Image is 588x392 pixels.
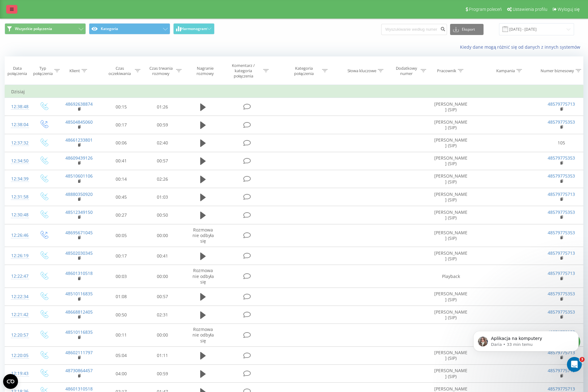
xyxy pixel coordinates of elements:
[192,326,214,343] span: Rozmowa nie odbyła się
[142,116,183,134] td: 00:59
[101,98,142,116] td: 00:15
[65,137,93,143] a: 48661233801
[460,44,583,50] a: Kiedy dane mogą różnić się od danych z innych systemów
[192,267,214,284] span: Rozmowa nie odbyła się
[181,27,207,31] span: Harmonogram
[65,350,93,355] a: 48602111797
[428,152,474,170] td: [PERSON_NAME] (SIP)
[5,66,30,76] div: Data połączenia
[65,309,93,315] a: 48668812405
[11,155,25,167] div: 12:34:50
[496,68,515,73] div: Kampania
[11,309,25,321] div: 12:21:42
[106,66,133,76] div: Czas oczekiwania
[89,23,170,34] button: Kategoria
[428,134,474,152] td: [PERSON_NAME] (SIP)
[428,206,474,224] td: [PERSON_NAME] (SIP)
[65,155,93,161] a: 48609439126
[548,173,575,179] a: 48579775353
[11,191,25,203] div: 12:31:58
[173,23,214,34] button: Harmonogram
[101,324,142,347] td: 00:11
[5,86,583,98] td: Dzisiaj
[11,137,25,149] div: 12:37:32
[142,365,183,383] td: 00:59
[11,173,25,185] div: 12:34:39
[287,66,321,76] div: Kategoria połączenia
[11,101,25,113] div: 12:38:48
[101,247,142,265] td: 00:17
[464,318,588,375] iframe: Intercom notifications wiadomość
[65,270,93,276] a: 48601310518
[11,250,25,262] div: 12:26:19
[548,155,575,161] a: 48579775353
[11,119,25,131] div: 12:38:04
[101,188,142,206] td: 00:45
[428,365,474,383] td: [PERSON_NAME] (SIP)
[142,247,183,265] td: 00:41
[548,119,575,125] a: 48579775353
[11,329,25,341] div: 12:20:57
[513,7,547,12] span: Ustawienia profilu
[142,224,183,247] td: 00:00
[558,7,580,12] span: Wyloguj się
[142,170,183,188] td: 02:26
[548,101,575,107] a: 48579775713
[11,209,25,221] div: 12:30:48
[3,374,18,389] button: Open CMP widget
[101,265,142,288] td: 00:03
[101,170,142,188] td: 00:14
[65,119,93,125] a: 48504845060
[450,24,484,35] button: Eksport
[548,309,575,315] a: 48579775353
[65,329,93,335] a: 48510116835
[142,188,183,206] td: 01:03
[65,291,93,297] a: 48510116835
[11,291,25,303] div: 12:22:34
[101,224,142,247] td: 00:05
[65,173,93,179] a: 48510601106
[469,7,502,12] span: Program poleceń
[15,26,52,31] span: Wszystkie połączenia
[33,66,53,76] div: Typ połączenia
[101,365,142,383] td: 04:00
[225,63,262,79] div: Komentarz / kategoria połączenia
[142,346,183,364] td: 01:11
[65,191,93,197] a: 48880350920
[548,291,575,297] a: 48579775353
[101,288,142,306] td: 01:08
[5,23,86,34] button: Wszystkie połączenia
[142,324,183,347] td: 00:00
[394,66,419,76] div: Dodatkowy numer
[428,170,474,188] td: [PERSON_NAME] (SIP)
[567,357,582,372] iframe: Intercom live chat
[381,24,447,35] input: Wyszukiwanie według numeru
[548,209,575,215] a: 48579775353
[428,116,474,134] td: [PERSON_NAME] (SIP)
[428,346,474,364] td: [PERSON_NAME] (SIP)
[580,357,585,362] span: 3
[142,306,183,324] td: 02:31
[189,66,221,76] div: Nagranie rozmowy
[548,191,575,197] a: 48579775713
[428,224,474,247] td: [PERSON_NAME] (SIP)
[11,350,25,362] div: 12:20:05
[428,247,474,265] td: [PERSON_NAME] (SIP)
[101,346,142,364] td: 05:04
[428,306,474,324] td: [PERSON_NAME] (SIP)
[548,230,575,236] a: 48579775353
[65,209,93,215] a: 48512349150
[437,68,456,73] div: Pracownik
[11,368,25,380] div: 12:19:43
[142,265,183,288] td: 00:00
[101,206,142,224] td: 00:27
[65,250,93,256] a: 48502030345
[101,306,142,324] td: 00:50
[142,206,183,224] td: 00:50
[65,386,93,392] a: 48601310518
[69,68,80,73] div: Klient
[142,134,183,152] td: 02:40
